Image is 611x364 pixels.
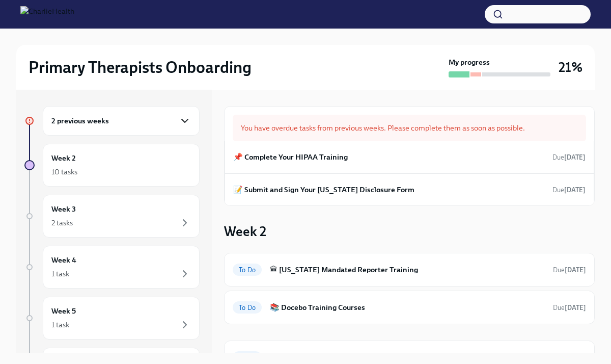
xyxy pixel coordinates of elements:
[233,182,586,197] a: 📝 Submit and Sign Your [US_STATE] Disclosure FormDue[DATE]
[565,304,586,311] strong: [DATE]
[270,264,545,275] h6: 🏛 [US_STATE] Mandated Reporter Training
[552,152,586,162] span: August 6th, 2025 09:00
[565,266,586,274] strong: [DATE]
[24,297,200,340] a: Week 51 task
[20,6,74,22] img: CharlieHealth
[552,185,586,195] span: August 8th, 2025 09:00
[51,152,76,164] h6: Week 2
[233,151,348,163] h6: 📌 Complete Your HIPAA Training
[553,303,586,313] span: August 19th, 2025 09:00
[552,186,586,194] span: Due
[553,353,586,362] span: August 16th, 2025 09:00
[51,269,69,279] div: 1 task
[233,262,586,278] a: To Do🏛 [US_STATE] Mandated Reporter TrainingDue[DATE]
[51,167,77,177] div: 10 tasks
[51,254,76,266] h6: Week 4
[233,149,586,165] a: 📌 Complete Your HIPAA TrainingDue[DATE]
[29,57,252,77] h2: Primary Therapists Onboarding
[224,222,266,241] h3: Week 2
[24,195,200,238] a: Week 32 tasks
[233,115,586,141] div: You have overdue tasks from previous weeks. Please complete them as soon as possible.
[564,153,586,161] strong: [DATE]
[24,144,200,187] a: Week 210 tasks
[233,266,262,274] span: To Do
[553,266,586,274] span: Due
[233,299,586,316] a: To Do📚 Docebo Training CoursesDue[DATE]
[43,106,200,136] div: 2 previous weeks
[559,58,582,76] h3: 21%
[552,153,586,161] span: Due
[51,115,109,126] h6: 2 previous weeks
[51,320,69,330] div: 1 task
[233,184,414,195] h6: 📝 Submit and Sign Your [US_STATE] Disclosure Form
[564,186,586,194] strong: [DATE]
[270,352,545,363] h6: Register in the [US_STATE] Fingerprint Portal
[51,218,73,228] div: 2 tasks
[553,304,586,311] span: Due
[553,265,586,275] span: August 15th, 2025 09:00
[51,305,76,317] h6: Week 5
[24,246,200,289] a: Week 41 task
[270,302,545,313] h6: 📚 Docebo Training Courses
[233,304,262,311] span: To Do
[51,203,76,215] h6: Week 3
[449,57,490,67] strong: My progress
